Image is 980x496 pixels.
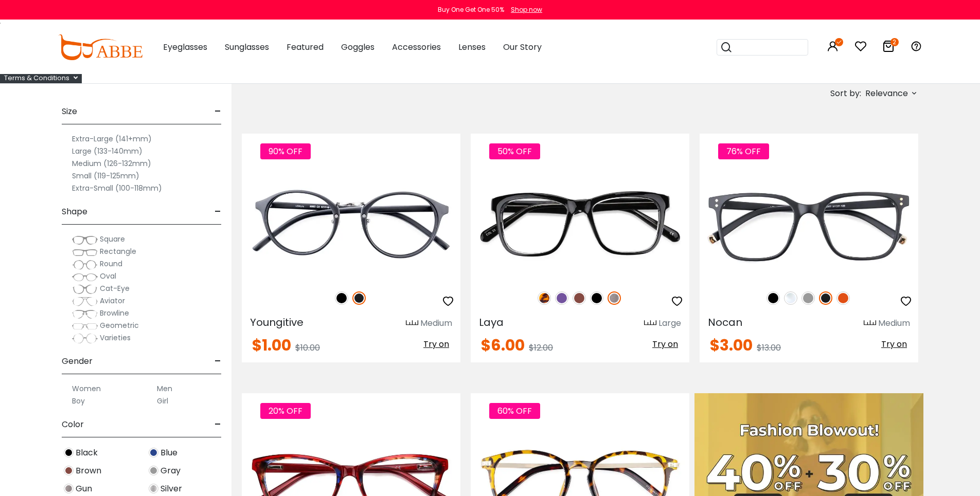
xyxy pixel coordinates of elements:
[64,484,74,493] img: Gun
[260,403,311,419] span: 20% OFF
[215,412,221,437] span: -
[72,321,98,332] img: Geometric.png
[489,403,540,419] span: 60% OFF
[100,333,131,343] span: Varieties
[590,291,603,305] img: Black
[529,342,553,354] span: $12.00
[62,349,93,374] span: Gender
[72,382,101,395] label: Women
[287,41,324,53] span: Featured
[72,272,98,282] img: Oval.png
[864,320,876,327] img: size ruler
[100,234,125,244] span: Square
[882,42,895,54] a: 2
[76,483,92,495] span: Gun
[836,291,850,305] img: Orange
[423,338,449,350] span: Try on
[700,171,918,280] img: Matte-black Nocan - TR ,Universal Bridge Fit
[62,412,84,437] span: Color
[225,41,269,53] span: Sunglasses
[784,291,797,305] img: Clear
[710,334,753,356] span: $3.00
[652,338,678,350] span: Try on
[242,171,460,280] img: Matte-black Youngitive - Plastic ,Adjust Nose Pads
[72,284,98,295] img: Cat-Eye.png
[64,466,74,475] img: Brown
[819,291,832,305] img: Matte Black
[161,483,182,495] span: Silver
[506,5,542,14] a: Shop now
[72,235,98,245] img: Square.png
[72,182,162,194] label: Extra-Small (100-118mm)
[718,143,769,159] span: 76% OFF
[72,309,98,319] img: Browline.png
[708,315,742,329] span: Nocan
[72,157,151,170] label: Medium (126-132mm)
[420,338,452,351] button: Try on
[100,320,139,330] span: Geometric
[149,466,158,475] img: Gray
[295,342,320,354] span: $10.00
[420,317,452,329] div: Medium
[878,338,910,351] button: Try on
[215,199,221,224] span: -
[72,333,98,344] img: Varieties.png
[100,246,136,256] span: Rectangle
[215,349,221,374] span: -
[72,260,98,270] img: Round.png
[538,291,551,305] img: Leopard
[555,291,568,305] img: Purple
[161,465,181,477] span: Gray
[157,395,168,407] label: Girl
[100,259,122,269] span: Round
[757,342,781,354] span: $13.00
[64,448,74,457] img: Black
[161,447,177,459] span: Blue
[890,38,899,46] i: 2
[865,84,908,103] span: Relevance
[58,34,142,60] img: abbeglasses.com
[471,171,689,280] img: Gun Laya - Plastic ,Universal Bridge Fit
[658,317,681,329] div: Large
[458,41,486,53] span: Lenses
[438,5,504,14] div: Buy One Get One 50%
[767,291,780,305] img: Black
[157,382,172,395] label: Men
[649,338,681,351] button: Try on
[72,170,139,182] label: Small (119-125mm)
[100,308,129,318] span: Browline
[830,87,861,99] span: Sort by:
[260,143,311,159] span: 90% OFF
[878,317,910,329] div: Medium
[481,334,525,356] span: $6.00
[644,320,656,327] img: size ruler
[149,448,158,457] img: Blue
[163,41,207,53] span: Eyeglasses
[881,338,907,350] span: Try on
[72,247,98,258] img: Rectangle.png
[62,99,77,124] span: Size
[72,133,152,145] label: Extra-Large (141+mm)
[215,99,221,124] span: -
[335,291,348,305] img: Black
[100,283,130,293] span: Cat-Eye
[100,296,125,306] span: Aviator
[406,320,418,327] img: size ruler
[392,41,441,53] span: Accessories
[489,143,540,159] span: 50% OFF
[149,484,158,493] img: Silver
[62,199,87,224] span: Shape
[76,465,101,477] span: Brown
[250,315,304,329] span: Youngitive
[573,291,586,305] img: Brown
[72,145,142,157] label: Large (133-140mm)
[100,271,116,281] span: Oval
[72,395,85,407] label: Boy
[76,447,98,459] span: Black
[252,334,291,356] span: $1.00
[72,297,98,307] img: Aviator.png
[341,41,375,53] span: Goggles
